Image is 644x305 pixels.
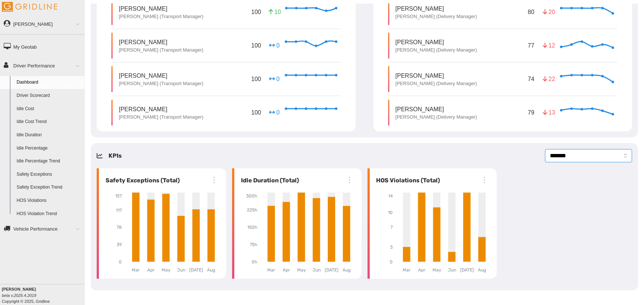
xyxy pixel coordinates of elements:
[250,242,257,248] tspan: 75h
[177,268,185,273] tspan: Jun
[396,105,477,113] p: [PERSON_NAME]
[396,4,477,13] p: [PERSON_NAME]
[119,47,203,53] p: [PERSON_NAME] (Transport Manager)
[433,268,441,273] tspan: May
[543,108,555,117] p: 13
[2,2,57,12] img: Gridline
[325,268,338,273] tspan: [DATE]
[269,41,280,50] p: 0
[543,41,555,50] p: 12
[460,268,474,273] tspan: [DATE]
[297,268,306,273] tspan: May
[13,155,85,168] a: Idle Percentage Trend
[162,268,171,273] tspan: May
[418,268,426,273] tspan: Apr
[526,40,536,51] p: 77
[342,268,351,273] tspan: Aug
[373,176,440,185] h6: HOS Violations (Total)
[388,193,393,199] tspan: 14
[283,268,290,273] tspan: Apr
[526,73,536,85] p: 74
[119,38,203,46] p: [PERSON_NAME]
[448,268,456,273] tspan: Jun
[13,194,85,207] a: HOS Violations
[189,268,203,273] tspan: [DATE]
[390,260,393,265] tspan: 0
[13,142,85,155] a: Idle Percentage
[103,176,180,185] h6: Safety Exceptions (Total)
[526,6,536,18] p: 80
[13,102,85,116] a: Idle Cost
[247,225,257,230] tspan: 150h
[396,38,477,46] p: [PERSON_NAME]
[543,75,555,83] p: 22
[119,114,203,120] p: [PERSON_NAME] (Transport Manager)
[526,107,536,118] p: 79
[238,176,299,185] h6: Idle Duration (Total)
[269,108,280,117] p: 0
[543,8,555,16] p: 20
[396,80,477,87] p: [PERSON_NAME] (Delivery Manager)
[119,4,203,13] p: [PERSON_NAME]
[478,268,486,273] tspan: Aug
[117,225,122,230] tspan: 78
[115,193,122,199] tspan: 157
[119,260,122,265] tspan: 0
[13,181,85,194] a: Safety Exception Trend
[109,151,122,160] h5: KPIs
[147,268,155,273] tspan: Apr
[13,76,85,89] a: Dashboard
[396,114,477,120] p: [PERSON_NAME] (Delivery Manager)
[269,75,280,83] p: 0
[250,40,263,51] p: 100
[13,168,85,181] a: Safety Exceptions
[13,207,85,221] a: HOS Violation Trend
[390,245,393,250] tspan: 3
[252,260,257,265] tspan: 0h
[396,13,477,20] p: [PERSON_NAME] (Delivery Manager)
[247,208,257,213] tspan: 225h
[2,293,36,298] i: beta v.2025.4.2019
[269,8,280,16] p: 10
[207,268,216,273] tspan: Aug
[396,71,477,80] p: [PERSON_NAME]
[119,13,203,20] p: [PERSON_NAME] (Transport Manager)
[250,73,263,85] p: 100
[267,268,275,273] tspan: Mar
[13,129,85,142] a: Idle Duration
[246,193,257,199] tspan: 300h
[2,286,85,304] div: Copyright © 2025, Gridline
[119,105,203,113] p: [PERSON_NAME]
[390,225,393,230] tspan: 7
[313,268,321,273] tspan: Jun
[132,268,140,273] tspan: Mar
[119,71,203,80] p: [PERSON_NAME]
[117,242,122,248] tspan: 39
[396,47,477,53] p: [PERSON_NAME] (Delivery Manager)
[116,208,122,213] tspan: 117
[119,80,203,87] p: [PERSON_NAME] (Transport Manager)
[250,107,263,118] p: 100
[13,115,85,129] a: Idle Cost Trend
[13,89,85,102] a: Driver Scorecard
[250,6,263,18] p: 100
[403,268,411,273] tspan: Mar
[388,210,393,215] tspan: 10
[2,287,36,291] b: [PERSON_NAME]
